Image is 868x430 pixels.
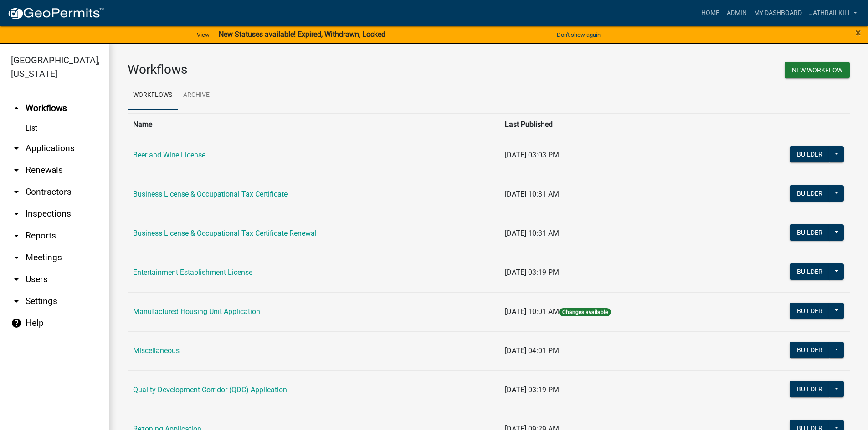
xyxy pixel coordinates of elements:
button: Builder [790,381,830,397]
a: View [193,27,213,42]
a: Archive [178,81,215,110]
button: Builder [790,342,830,358]
span: [DATE] 03:19 PM [505,385,559,394]
i: arrow_drop_down [11,208,22,219]
a: Admin [723,5,750,22]
a: Business License & Occupational Tax Certificate [133,190,288,198]
span: [DATE] 04:01 PM [505,346,559,355]
a: Manufactured Housing Unit Application [133,307,260,316]
strong: New Statuses available! Expired, Withdrawn, Locked [219,30,385,39]
i: arrow_drop_down [11,143,22,154]
i: help [11,318,22,329]
button: New Workflow [785,62,850,78]
span: Changes available [559,308,611,316]
i: arrow_drop_up [11,103,22,114]
span: [DATE] 03:19 PM [505,268,559,277]
a: Business License & Occupational Tax Certificate Renewal [133,229,317,238]
i: arrow_drop_down [11,274,22,285]
a: Miscellaneous [133,346,180,355]
button: Builder [790,224,830,241]
i: arrow_drop_down [11,296,22,307]
span: [DATE] 03:03 PM [505,151,559,159]
button: Close [855,27,861,38]
i: arrow_drop_down [11,165,22,176]
span: [DATE] 10:31 AM [505,229,559,238]
button: Builder [790,263,830,280]
a: My Dashboard [750,5,806,22]
span: [DATE] 10:31 AM [505,190,559,198]
th: Name [128,113,499,136]
i: arrow_drop_down [11,187,22,197]
a: Beer and Wine License [133,151,205,159]
button: Don't show again [553,27,604,42]
button: Builder [790,303,830,319]
i: arrow_drop_down [11,252,22,263]
a: Jathrailkill [806,5,861,22]
span: × [855,26,861,39]
a: Workflows [128,81,178,110]
a: Entertainment Establishment License [133,268,252,277]
span: [DATE] 10:01 AM [505,307,559,316]
a: Quality Development Corridor (QDC) Application [133,385,287,394]
th: Last Published [499,113,724,136]
button: Builder [790,185,830,202]
a: Home [698,5,723,22]
button: Builder [790,146,830,162]
h3: Workflows [128,62,482,77]
i: arrow_drop_down [11,230,22,241]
